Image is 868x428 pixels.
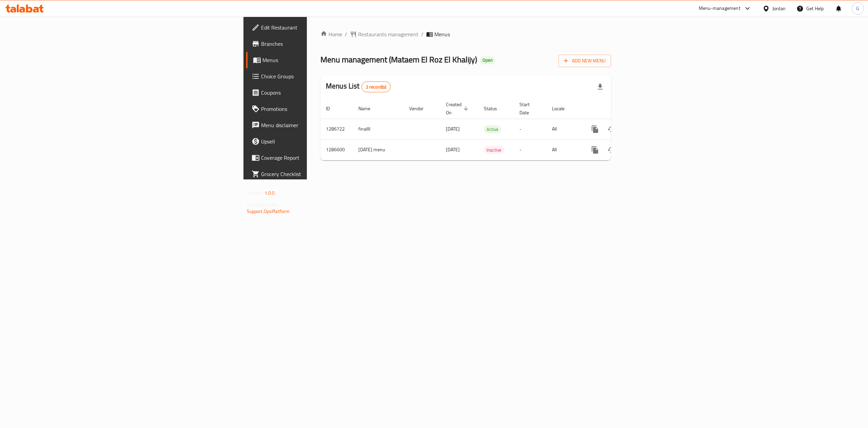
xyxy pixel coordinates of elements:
[587,142,603,158] button: more
[409,104,432,113] span: Vendor
[262,56,383,64] span: Menus
[326,81,391,92] h2: Menus List
[446,100,470,117] span: Created On
[587,121,603,137] button: more
[246,117,389,133] a: Menu disclaimer
[246,52,389,68] a: Menus
[246,84,389,101] a: Coupons
[362,84,391,90] span: 2 record(s)
[261,170,383,178] span: Grocery Checklist
[326,104,339,113] span: ID
[247,200,278,209] span: Get support on:
[246,150,389,166] a: Coverage Report
[246,133,389,150] a: Upsell
[246,68,389,84] a: Choice Groups
[264,189,275,197] span: 1.0.0
[856,5,859,12] span: G
[603,121,619,137] button: Change Status
[581,98,657,119] th: Actions
[361,81,391,92] div: Total records count
[480,56,495,64] div: Open
[514,119,547,139] td: -
[603,142,619,158] button: Change Status
[261,105,383,113] span: Promotions
[320,98,657,160] table: enhanced table
[514,139,547,160] td: -
[446,124,460,133] span: [DATE]
[246,166,389,182] a: Grocery Checklist
[547,119,581,139] td: All
[261,23,383,32] span: Edit Restaurant
[421,30,423,38] li: /
[246,36,389,52] a: Branches
[446,145,460,154] span: [DATE]
[558,55,611,67] button: Add New Menu
[484,104,506,113] span: Status
[519,100,538,117] span: Start Date
[320,52,477,67] span: Menu management ( Mataem El Roz El Khalijy )
[261,72,383,80] span: Choice Groups
[434,30,450,38] span: Menus
[358,104,379,113] span: Name
[484,125,501,133] div: Active
[247,189,263,197] span: Version:
[552,104,573,113] span: Locale
[246,19,389,36] a: Edit Restaurant
[261,154,383,162] span: Coverage Report
[246,101,389,117] a: Promotions
[247,207,290,216] a: Support.OpsPlatform
[261,89,383,97] span: Coupons
[699,4,741,13] div: Menu-management
[320,30,611,38] nav: breadcrumb
[261,121,383,129] span: Menu disclaimer
[564,57,606,65] span: Add New Menu
[484,125,501,133] span: Active
[592,79,608,95] div: Export file
[484,146,504,154] span: Inactive
[261,40,383,48] span: Branches
[547,139,581,160] td: All
[772,5,786,12] div: Jordan
[480,57,495,63] span: Open
[261,137,383,145] span: Upsell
